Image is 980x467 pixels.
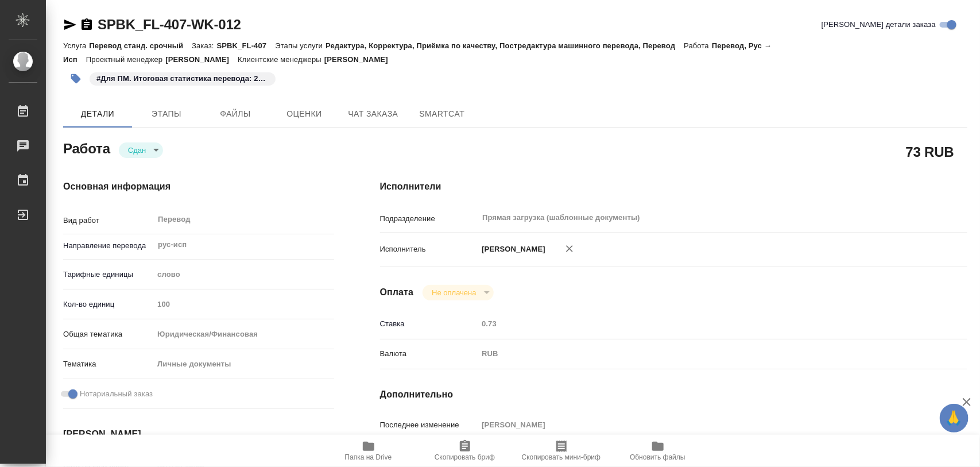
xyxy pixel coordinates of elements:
[153,354,334,374] div: Личные документы
[139,107,194,121] span: Этапы
[63,329,153,340] p: Общая тематика
[345,453,392,461] span: Папка на Drive
[98,17,241,32] a: SPBK_FL-407-WK-012
[610,435,706,467] button: Обновить файлы
[423,285,493,300] div: Сдан
[208,107,263,121] span: Файлы
[380,213,478,225] p: Подразделение
[435,453,495,461] span: Скопировать бриф
[380,388,967,402] h4: Дополнительно
[478,416,918,433] input: Пустое поле
[324,55,397,64] p: [PERSON_NAME]
[415,107,470,121] span: SmartCat
[63,215,153,226] p: Вид работ
[478,344,918,364] div: RUB
[63,18,77,32] button: Скопировать ссылку для ЯМессенджера
[380,285,414,299] h4: Оплата
[380,244,478,255] p: Исполнитель
[125,145,149,155] button: Сдан
[320,435,417,467] button: Папка на Drive
[513,435,610,467] button: Скопировать мини-бриф
[86,55,165,64] p: Проектный менеджер
[684,41,712,50] p: Работа
[906,142,954,161] h2: 73 RUB
[478,315,918,332] input: Пустое поле
[165,55,238,64] p: [PERSON_NAME]
[80,388,153,400] span: Нотариальный заказ
[380,180,967,194] h4: Исполнители
[153,325,334,344] div: Юридическая/Финансовая
[478,244,545,255] p: [PERSON_NAME]
[380,348,478,360] p: Валюта
[63,240,153,252] p: Направление перевода
[417,435,513,467] button: Скопировать бриф
[238,55,324,64] p: Клиентские менеджеры
[275,41,326,50] p: Этапы услуги
[380,419,478,431] p: Последнее изменение
[522,453,601,461] span: Скопировать мини-бриф
[153,296,334,312] input: Пустое поле
[63,358,153,370] p: Тематика
[63,180,334,194] h4: Основная информация
[119,142,163,158] div: Сдан
[63,66,88,91] button: Добавить тэг
[89,41,192,50] p: Перевод станд. срочный
[63,137,110,158] h2: Работа
[630,453,685,461] span: Обновить файлы
[192,41,216,50] p: Заказ:
[88,73,277,83] span: Для ПМ. Итоговая статистика перевода: 200 слов.
[153,265,334,284] div: слово
[63,41,89,50] p: Услуга
[217,41,276,50] p: SPBK_FL-407
[63,427,334,441] h4: [PERSON_NAME]
[63,299,153,310] p: Кол-во единиц
[944,406,964,430] span: 🙏
[63,269,153,280] p: Тарифные единицы
[428,288,479,298] button: Не оплачена
[80,18,94,32] button: Скопировать ссылку
[277,107,332,121] span: Оценки
[70,107,125,121] span: Детали
[557,236,582,261] button: Удалить исполнителя
[326,41,684,50] p: Редактура, Корректура, Приёмка по качеству, Постредактура машинного перевода, Перевод
[346,107,401,121] span: Чат заказа
[822,19,936,30] span: [PERSON_NAME] детали заказа
[940,404,969,433] button: 🙏
[380,318,478,330] p: Ставка
[96,73,269,84] p: #Для ПМ. Итоговая статистика перевода: 200 слов.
